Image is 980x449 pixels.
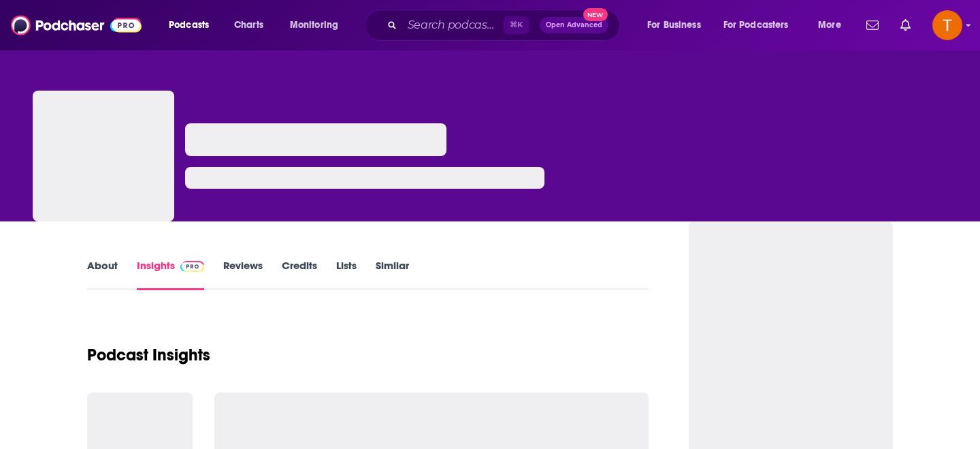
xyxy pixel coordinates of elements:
span: New [583,8,608,21]
a: Charts [225,14,272,36]
a: InsightsPodchaser Pro [137,259,204,290]
button: open menu [638,14,718,36]
img: User Profile [932,10,962,40]
span: More [818,16,841,35]
img: Podchaser Pro [180,261,204,272]
span: Monitoring [290,16,338,35]
button: open menu [280,14,356,36]
span: Podcasts [169,16,209,35]
img: Podchaser - Follow, Share and Rate Podcasts [11,12,142,38]
a: Show notifications dropdown [895,14,916,37]
button: Open AdvancedNew [540,17,608,33]
span: Charts [234,16,263,35]
a: Reviews [223,259,263,290]
div: Search podcasts, credits, & more... [378,10,633,41]
h1: Podcast Insights [87,345,210,365]
a: Credits [282,259,317,290]
a: Show notifications dropdown [861,14,884,37]
a: Similar [376,259,409,290]
span: For Podcasters [723,16,789,35]
a: About [87,259,118,290]
span: For Business [647,16,701,35]
button: Show profile menu [932,10,962,40]
input: Search podcasts, credits, & more... [402,14,504,36]
button: open menu [808,14,858,36]
span: Logged in as tmetzger [932,10,962,40]
a: Lists [336,259,357,290]
button: open menu [159,14,227,36]
span: ⌘ K [504,16,529,34]
button: open menu [715,14,808,36]
span: Open Advanced [546,22,602,29]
